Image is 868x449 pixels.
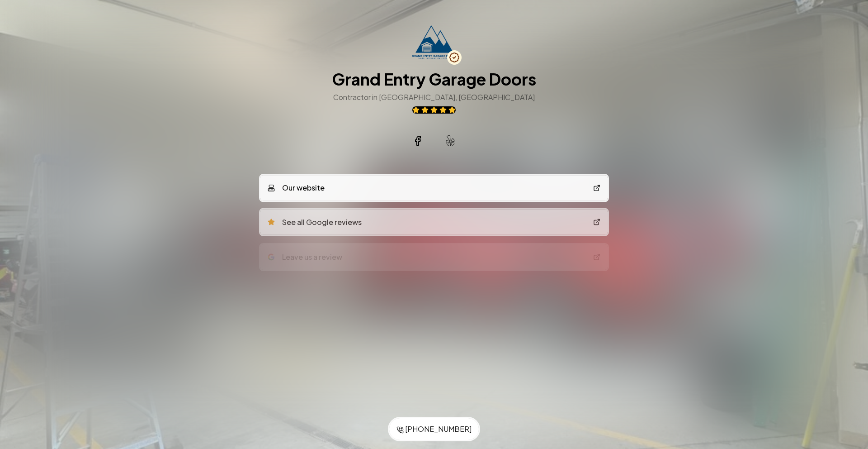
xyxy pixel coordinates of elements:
[260,175,608,201] a: Our website
[268,248,342,258] div: Leave us a review
[268,182,325,193] div: Our website
[389,418,479,440] a: [PHONE_NUMBER]
[332,70,536,88] h1: Grand Entry Garage Doors
[268,249,275,257] img: google logo
[333,92,535,103] h3: Contractor in [GEOGRAPHIC_DATA], [GEOGRAPHIC_DATA]
[260,208,608,233] a: See all Google reviews
[268,215,362,226] div: See all Google reviews
[260,240,608,266] a: google logoLeave us a review
[412,25,456,59] img: Grand Entry Garage Doors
